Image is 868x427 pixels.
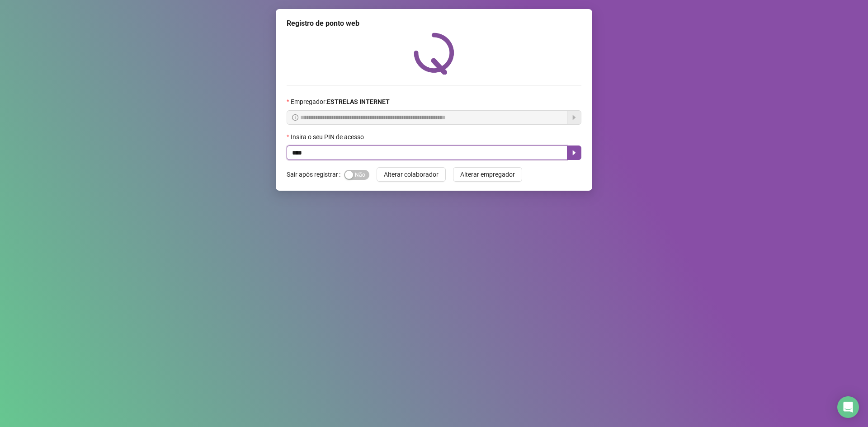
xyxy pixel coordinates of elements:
[377,167,446,182] button: Alterar colaborador
[837,396,859,418] div: Open Intercom Messenger
[327,98,390,105] strong: ESTRELAS INTERNET
[414,33,454,75] img: QRPoint
[291,97,390,107] span: Empregador :
[460,169,515,179] span: Alterar empregador
[453,167,522,182] button: Alterar empregador
[287,167,344,182] label: Sair após registrar
[287,132,370,142] label: Insira o seu PIN de acesso
[287,18,581,29] div: Registro de ponto web
[292,114,298,121] span: info-circle
[571,149,578,156] span: caret-right
[384,169,439,179] span: Alterar colaborador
